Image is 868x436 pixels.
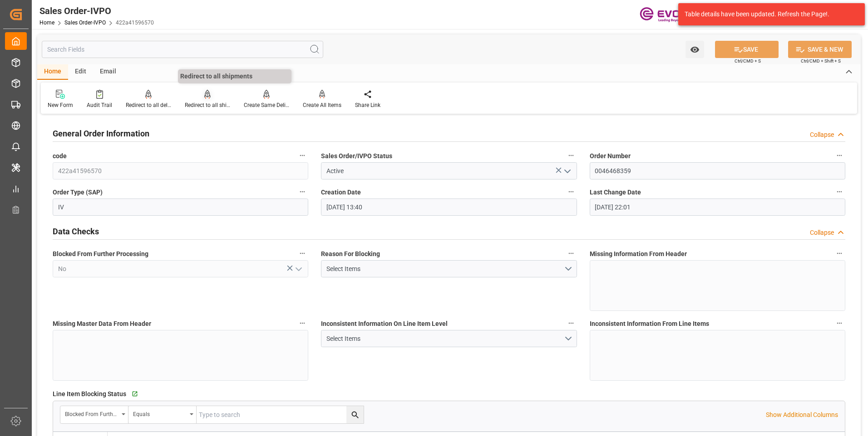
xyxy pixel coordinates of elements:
[766,410,838,420] p: Show Additional Columns
[93,64,123,80] div: Email
[296,150,308,161] button: code
[565,150,577,161] button: Sales Order/IVPO Status
[53,151,67,161] span: code
[42,41,323,58] input: Search Fields
[590,188,641,197] span: Last Change Date
[560,164,573,178] button: open menu
[53,319,151,329] span: Missing Master Data From Header
[326,264,564,274] div: Select Items
[53,188,103,197] span: Order Type (SAP)
[53,249,148,259] span: Blocked From Further Processing
[133,408,187,418] div: Equals
[346,406,364,423] button: search button
[321,249,380,259] span: Reason For Blocking
[296,247,308,259] button: Blocked From Further Processing
[37,64,68,80] div: Home
[321,319,448,329] span: Inconsistent Information On Line Item Level
[321,151,392,161] span: Sales Order/IVPO Status
[39,19,54,26] a: Home
[590,199,845,216] input: MM-DD-YYYY HH:MM
[590,249,687,259] span: Missing Information From Header
[48,101,73,109] div: New Form
[833,247,845,259] button: Missing Information From Header
[321,330,577,347] button: open menu
[810,228,834,237] div: Collapse
[355,101,380,109] div: Share Link
[60,406,128,423] button: open menu
[244,101,289,109] div: Create Same Delivery Date
[321,188,361,197] span: Creation Date
[565,317,577,329] button: Inconsistent Information On Line Item Level
[810,130,834,140] div: Collapse
[178,69,291,83] p: Redirect to all shipments
[39,4,154,18] div: Sales Order-IVPO
[715,41,779,58] button: SAVE
[735,58,761,64] span: Ctrl/CMD + S
[321,260,577,277] button: open menu
[833,317,845,329] button: Inconsistent Information From Line Items
[686,41,704,58] button: open menu
[640,7,699,23] img: Evonik-brand-mark-Deep-Purple-RGB.jpeg_1700498283.jpeg
[53,389,126,399] span: Line Item Blocking Status
[321,199,577,216] input: MM-DD-YYYY HH:MM
[833,150,845,161] button: Order Number
[128,406,197,423] button: open menu
[788,41,852,58] button: SAVE & NEW
[565,186,577,198] button: Creation Date
[303,101,341,109] div: Create All Items
[296,186,308,198] button: Order Type (SAP)
[68,64,93,80] div: Edit
[326,334,564,344] div: Select Items
[64,19,106,26] a: Sales Order-IVPO
[801,58,841,64] span: Ctrl/CMD + Shift + S
[53,127,149,140] h2: General Order Information
[197,406,364,423] input: Type to search
[65,408,118,418] div: Blocked From Further Processing
[87,101,112,109] div: Audit Trail
[53,225,99,237] h2: Data Checks
[590,319,709,329] span: Inconsistent Information From Line Items
[291,262,305,276] button: open menu
[565,247,577,259] button: Reason For Blocking
[685,10,852,19] div: Table details have been updated. Refresh the Page!.
[296,317,308,329] button: Missing Master Data From Header
[126,101,171,109] div: Redirect to all deliveries
[185,101,230,109] div: Redirect to all shipments
[590,151,631,161] span: Order Number
[833,186,845,198] button: Last Change Date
